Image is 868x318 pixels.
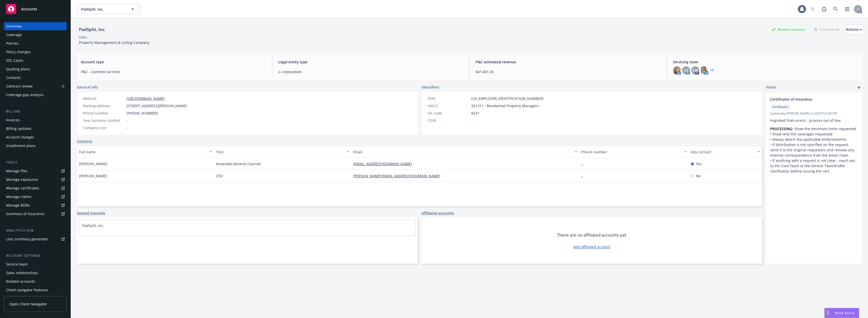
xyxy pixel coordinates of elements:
[214,146,351,158] button: Title
[772,105,788,109] span: Certificates
[6,133,34,141] div: Account charges
[845,97,851,103] a: edit
[353,149,572,155] div: Email
[581,149,681,155] div: Phone number
[770,97,845,102] span: Certificates of Insurance
[127,118,128,123] span: -
[4,269,67,277] a: Sales relationships
[4,56,67,65] a: SSC Cases
[476,69,661,74] span: $41,661.45
[81,69,266,74] span: P&C - Commercial lines
[770,126,858,174] p: • Show the minimum limits requested • Show only the coverages requested • Always attach the appli...
[77,138,92,144] a: Contacts
[6,277,35,285] div: Related accounts
[6,65,30,73] div: Quoting plans
[83,96,125,101] div: Website
[79,149,206,155] div: Full name
[700,66,708,74] img: photo
[6,39,19,47] div: Policies
[127,110,158,116] span: [PHONE_NUMBER]
[83,125,125,130] div: Company size
[696,173,701,179] span: No
[824,308,859,318] button: Nova Assist
[476,59,661,65] span: P&C estimated revenue
[825,308,831,318] div: Drag to move
[6,201,30,209] div: Manage BORs
[21,7,37,11] span: Accounts
[77,4,140,14] button: PadSplit, Inc.
[79,40,149,45] span: Property Management & Listing Company
[77,84,98,90] span: General info
[428,110,469,116] div: SIC code
[770,118,858,123] p: migrated from ecerts - process out of Nav
[691,149,754,155] div: Key contact
[79,173,107,179] span: [PERSON_NAME]
[6,269,38,277] div: Sales relationships
[6,31,22,39] div: Coverage
[689,146,762,158] button: Key contact
[353,174,444,178] a: [PERSON_NAME][EMAIL_ADDRESS][DOMAIN_NAME]
[6,210,44,218] div: Summary of insurance
[807,4,818,14] a: Start snowing
[4,39,67,47] a: Policies
[4,176,67,184] a: Manage exposures
[4,74,67,82] a: Contacts
[846,24,862,35] button: Actions
[216,173,223,179] span: CFO
[573,244,610,249] a: Add affiliated account
[428,118,469,123] div: CSLB
[4,82,67,90] a: Contract review
[4,160,67,165] div: Tools
[6,176,38,184] div: Manage exposures
[4,65,67,73] a: Quoting plans
[83,118,125,123] div: Year business started
[216,161,261,166] span: Associate General Counsel
[77,146,214,158] button: Full name
[834,163,840,168] em: first
[81,7,125,12] span: PadSplit, Inc.
[127,125,128,130] span: -
[4,109,67,114] div: Billing
[83,103,125,108] div: Mailing address
[766,93,862,178] div: Certificates of InsuranceCertificatesUpdatedby [PERSON_NAME] on [DATE] 4:36 PMmigrated from ecert...
[9,301,47,307] span: Open Client Navigator
[79,35,88,40] div: DBA: -
[428,96,469,101] div: FEIN
[6,142,36,150] div: Installment plans
[770,126,792,131] strong: PROCESSING
[684,68,688,73] span: CS
[278,69,463,74] span: C-corporation
[4,167,67,175] a: Manage files
[852,97,858,103] a: remove
[4,22,67,30] a: Overview
[710,69,714,72] a: +1
[6,167,28,175] div: Manage files
[819,4,829,14] a: Report a Bug
[4,31,67,39] a: Coverage
[4,277,67,285] a: Related accounts
[6,193,32,201] div: Manage claims
[6,22,22,30] div: Overview
[581,174,587,178] a: -
[4,2,67,16] a: Accounts
[77,210,105,216] a: Named insureds
[6,184,39,192] div: Manage certificates
[4,201,67,209] a: Manage BORs
[4,260,67,268] a: Service team
[471,118,473,123] span: -
[812,26,842,33] div: Total Rewards
[82,223,104,228] a: PadSplit, Inc.
[127,96,165,101] a: [URL][DOMAIN_NAME]
[127,103,187,108] span: [STREET_ADDRESS][PERSON_NAME]
[4,235,67,243] a: Loss summary generator
[81,59,266,65] span: Account type
[835,311,855,315] span: Nova Assist
[471,96,544,101] span: [US_EMPLOYER_IDENTIFICATION_NUMBER]
[842,4,852,14] a: Switch app
[471,110,479,116] span: 6531
[471,103,539,108] span: 531311 - Residential Property Managers
[846,25,862,34] div: Actions
[6,116,20,124] div: Invoices
[83,110,125,116] div: Phone number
